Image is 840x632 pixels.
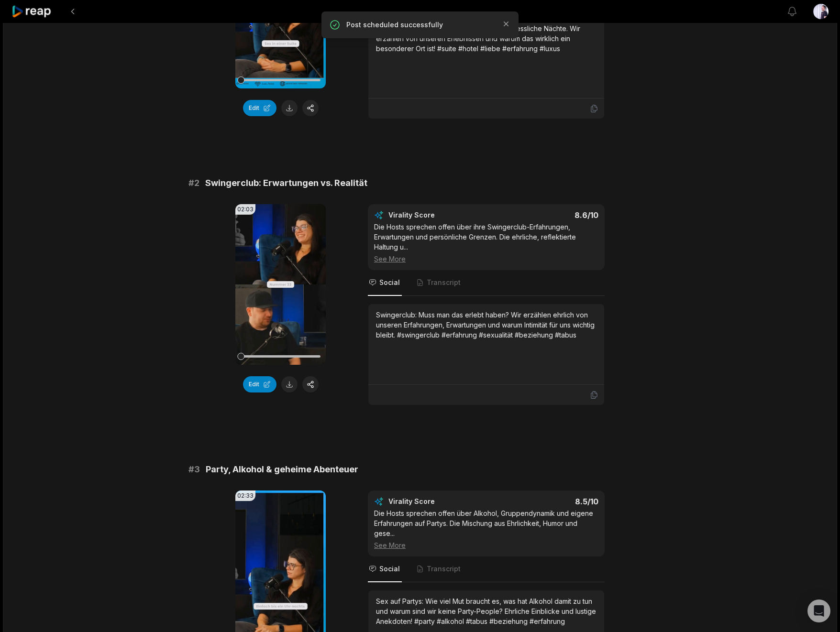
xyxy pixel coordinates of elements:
[188,176,199,190] span: # 2
[188,463,200,476] span: # 3
[388,497,491,506] div: Virality Score
[379,278,400,287] span: Social
[496,210,599,220] div: 8.6 /10
[374,222,598,264] div: Die Hosts sprechen offen über ihre Swingerclub-Erfahrungen, Erwartungen und persönliche Grenzen. ...
[376,596,597,626] div: Sex auf Partys: Wie viel Mut braucht es, was hat Alkohol damit zu tun und warum sind wir keine Pa...
[368,270,605,296] nav: Tabs
[374,254,598,264] div: See More
[346,20,494,30] p: Post scheduled successfully
[243,376,276,392] button: Edit
[205,176,367,190] span: Swingerclub: Erwartungen vs. Realität
[388,210,491,220] div: Virality Score
[427,564,461,574] span: Transcript
[243,100,276,116] button: Edit
[427,278,461,287] span: Transcript
[376,23,597,54] div: Sex in der Suite: Luxus, Ausblick und unvergessliche Nächte. Wir erzählen von unseren Erlebnissen...
[374,508,598,550] div: Die Hosts sprechen offen über Alkohol, Gruppendynamik und eigene Erfahrungen auf Partys. Die Misc...
[376,310,597,340] div: Swingerclub: Muss man das erlebt haben? Wir erzählen ehrlich von unseren Erfahrungen, Erwartungen...
[206,463,358,476] span: Party, Alkohol & geheime Abenteuer
[374,540,598,550] div: See More
[379,564,400,574] span: Social
[807,599,830,622] div: Open Intercom Messenger
[496,497,599,506] div: 8.5 /10
[368,556,605,582] nav: Tabs
[235,204,326,365] video: Your browser does not support mp4 format.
